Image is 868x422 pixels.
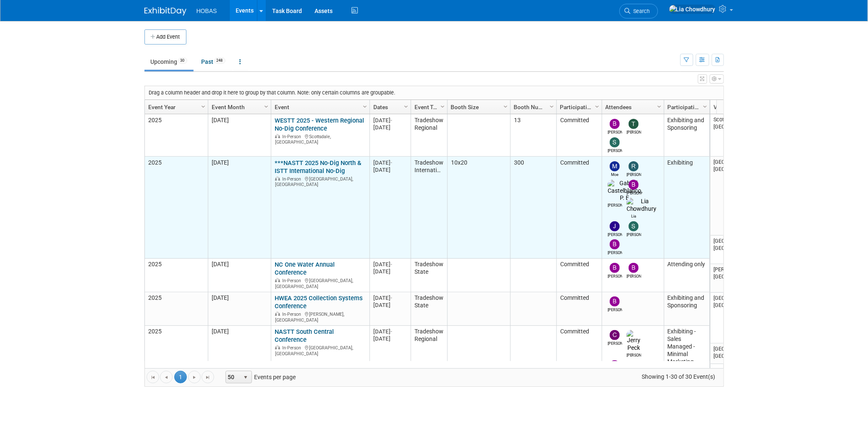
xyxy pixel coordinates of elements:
[208,292,271,326] td: [DATE]
[145,326,208,379] td: 2025
[610,296,620,307] img: Bijan Khamanian
[282,176,304,182] span: In-Person
[669,5,716,14] img: Lia Chowdhury
[373,335,407,342] div: [DATE]
[373,328,407,335] div: [DATE]
[275,312,280,316] img: In-Person Event
[411,157,447,258] td: Tradeshow International
[664,157,710,258] td: Exhibiting
[547,100,556,113] a: Column Settings
[548,103,555,110] span: Column Settings
[212,100,265,114] a: Event Month
[208,326,271,379] td: [DATE]
[373,100,405,114] a: Dates
[208,259,271,292] td: [DATE]
[403,103,409,110] span: Column Settings
[608,273,622,279] div: Bryant Welch
[215,371,304,383] span: Events per page
[275,133,366,145] div: Scottsdale, [GEOGRAPHIC_DATA]
[145,86,724,100] div: Drag a column header and drop it here to group by that column. Note: only certain columns are gro...
[608,340,622,346] div: Cole Grinnell
[178,58,187,64] span: 30
[439,103,446,110] span: Column Settings
[275,328,334,343] a: NASTT South Central Conference
[282,345,304,351] span: In-Person
[655,100,664,113] a: Column Settings
[195,54,232,70] a: Past248
[144,7,186,16] img: ExhibitDay
[510,157,556,258] td: 300
[501,100,510,113] a: Column Settings
[711,114,748,157] td: Scottsdale, [GEOGRAPHIC_DATA]
[664,114,710,157] td: Exhibiting and Sponsoring
[205,374,211,381] span: Go to the last page
[373,301,407,309] div: [DATE]
[411,259,447,292] td: Tradeshow State
[610,360,620,370] img: Brad Hunemuller
[700,100,710,113] a: Column Settings
[145,292,208,326] td: 2025
[608,231,622,238] div: Jeffrey LeBlanc
[627,213,641,219] div: Lia Chowdhury
[610,161,620,171] img: Moe Tamizifar
[656,103,663,110] span: Column Settings
[275,344,366,356] div: [GEOGRAPHIC_DATA], [GEOGRAPHIC_DATA]
[145,114,208,157] td: 2025
[282,278,304,283] span: In-Person
[360,100,370,113] a: Column Settings
[391,295,392,301] span: -
[608,129,622,135] div: Bijan Khamanian
[391,261,392,267] span: -
[631,8,650,14] span: Search
[610,330,620,340] img: Cole Grinnell
[514,100,551,114] a: Booth Number
[711,157,748,236] td: [GEOGRAPHIC_DATA], [GEOGRAPHIC_DATA]
[373,261,407,268] div: [DATE]
[373,159,407,166] div: [DATE]
[629,263,639,273] img: Brett Ardizone
[664,259,710,292] td: Attending only
[634,371,723,383] span: Showing 1-30 of 30 Event(s)
[629,161,639,171] img: Rene Garcia
[451,100,505,114] a: Booth Size
[438,100,447,113] a: Column Settings
[200,103,207,110] span: Column Settings
[702,103,708,110] span: Column Settings
[711,293,748,343] td: [GEOGRAPHIC_DATA], [GEOGRAPHIC_DATA]
[197,8,217,14] span: HOBAS
[606,100,658,114] a: Attendees
[627,129,641,135] div: Tom Furie
[627,330,641,352] img: Jerry Peck
[610,119,620,129] img: Bijan Khamanian
[275,175,366,188] div: [GEOGRAPHIC_DATA], [GEOGRAPHIC_DATA]
[411,326,447,379] td: Tradeshow Regional
[145,157,208,258] td: 2025
[608,147,622,154] div: Stephen Alston
[556,259,602,292] td: Committed
[560,100,596,114] a: Participation
[608,202,622,208] div: Gabriel Castelblanco, P. E.
[144,54,194,70] a: Upcoming30
[608,171,622,178] div: Moe Tamizifar
[627,190,641,196] div: Bijan Khamanian
[147,371,159,383] a: Go to the first page
[414,100,442,114] a: Event Type (Tradeshow National, Regional, State, Sponsorship, Assoc Event)
[556,292,602,326] td: Committed
[664,292,710,326] td: Exhibiting and Sponsoring
[627,231,641,238] div: Stephen Alston
[411,292,447,326] td: Tradeshow State
[242,374,249,381] span: select
[610,263,620,273] img: Bryant Welch
[202,371,214,383] a: Go to the last page
[144,29,186,45] button: Add Event
[627,198,657,213] img: Lia Chowdhury
[391,328,392,335] span: -
[160,371,173,383] a: Go to the previous page
[502,103,509,110] span: Column Settings
[282,312,304,317] span: In-Person
[627,352,641,358] div: Jerry Peck
[148,100,202,114] a: Event Year
[714,100,743,114] a: Venue Location
[373,268,407,275] div: [DATE]
[373,117,407,124] div: [DATE]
